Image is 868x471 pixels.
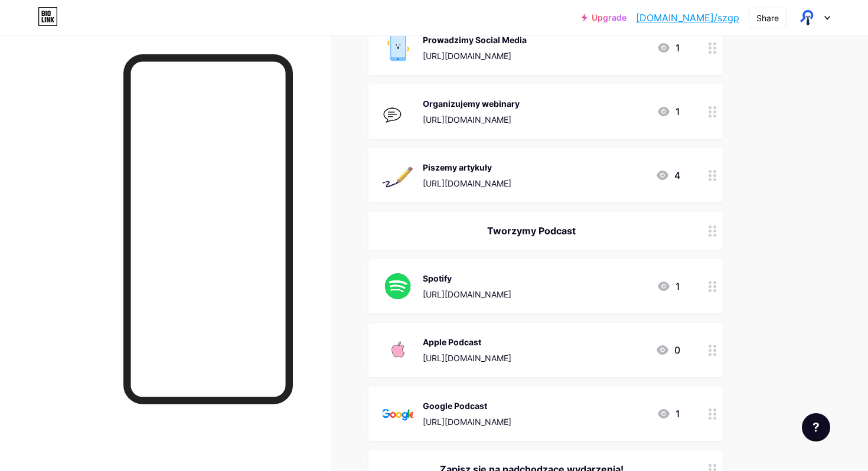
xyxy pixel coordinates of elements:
div: [URL][DOMAIN_NAME] [423,288,511,300]
img: Organizujemy webinary [383,96,413,127]
div: 0 [655,343,680,357]
img: Piszemy artykuły [383,160,413,191]
div: Piszemy artykuły [423,161,511,174]
div: 1 [657,279,680,293]
div: Share [756,12,779,24]
div: [URL][DOMAIN_NAME] [423,50,527,62]
img: Google Podcast [383,398,413,429]
div: Google Podcast [423,400,511,412]
div: Apple Podcast [423,336,511,348]
div: 1 [657,407,680,421]
div: [URL][DOMAIN_NAME] [423,352,511,364]
div: 4 [655,168,680,182]
div: 1 [657,41,680,55]
div: [URL][DOMAIN_NAME] [423,113,520,126]
img: szgp [795,6,818,29]
div: Prowadzimy Social Media [423,34,527,46]
div: [URL][DOMAIN_NAME] [423,416,511,428]
a: Upgrade [582,13,626,22]
a: [DOMAIN_NAME]/szgp [636,11,739,25]
div: Tworzymy Podcast [383,224,680,238]
img: Spotify [383,271,413,302]
img: Apple Podcast [383,335,413,365]
div: Organizujemy webinary [423,97,520,110]
div: Spotify [423,272,511,284]
div: [URL][DOMAIN_NAME] [423,177,511,189]
div: 1 [657,104,680,119]
img: Prowadzimy Social Media [383,32,413,63]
